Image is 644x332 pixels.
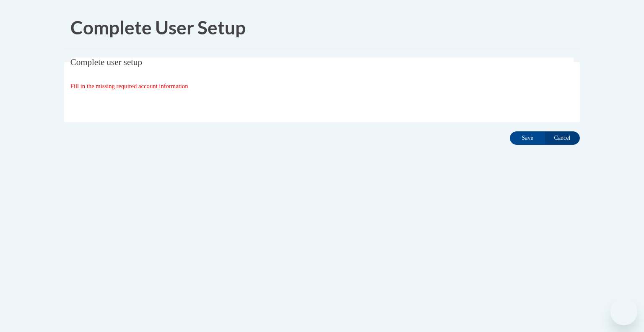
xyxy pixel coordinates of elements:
span: Fill in the missing required account information [70,83,188,89]
span: Complete User Setup [70,16,246,38]
input: Save [510,131,545,145]
input: Cancel [545,131,580,145]
span: Complete user setup [70,57,142,67]
iframe: Button to launch messaging window [610,298,637,325]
